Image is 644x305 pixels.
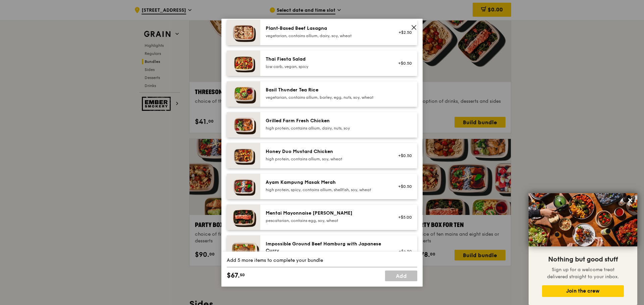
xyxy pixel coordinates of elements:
div: high protein, contains allium, soy, wheat [266,156,386,162]
div: high protein, spicy, contains allium, shellfish, soy, wheat [266,187,386,193]
img: daily_normal_HORZ-Basil-Thunder-Tea-Rice.jpg [227,81,260,107]
div: vegetarian, contains allium, dairy, soy, wheat [266,33,386,39]
div: high protein, contains allium, dairy, nuts, soy [266,126,386,131]
img: daily_normal_Ayam_Kampung_Masak_Merah_Horizontal_.jpg [227,174,260,199]
div: vegetarian, contains allium, barley, egg, nuts, soy, wheat [266,95,386,100]
div: Grilled Farm Fresh Chicken [266,118,386,124]
div: +$2.50 [394,30,412,35]
span: Nothing but good stuff [548,255,618,263]
div: Mentai Mayonnaise [PERSON_NAME] [266,210,386,217]
div: Add 5 more items to complete your bundle [227,257,417,264]
div: low carb, vegan, spicy [266,64,386,69]
div: +$0.50 [394,184,412,189]
div: +$5.00 [394,215,412,220]
div: pescatarian, contains egg, soy, wheat [266,218,386,223]
div: Plant‑Based Beef Lasagna [266,25,386,32]
span: $67. [227,271,240,281]
button: Close [625,195,636,206]
img: daily_normal_Thai_Fiesta_Salad__Horizontal_.jpg [227,51,260,76]
a: Add [385,271,417,281]
img: daily_normal_Mentai-Mayonnaise-Aburi-Salmon-HORZ.jpg [227,205,260,230]
img: DSC07876-Edit02-Large.jpeg [529,193,637,246]
div: +$0.50 [394,61,412,66]
div: Ayam Kampung Masak Merah [266,179,386,186]
div: +$6.50 [394,249,412,254]
div: Thai Fiesta Salad [266,56,386,63]
div: +$0.50 [394,153,412,158]
img: daily_normal_HORZ-Impossible-Hamburg-With-Japanese-Curry.jpg [227,235,260,268]
img: daily_normal_HORZ-Grilled-Farm-Fresh-Chicken.jpg [227,112,260,138]
img: daily_normal_Honey_Duo_Mustard_Chicken__Horizontal_.jpg [227,143,260,168]
div: Impossible Ground Beef Hamburg with Japanese Curry [266,241,386,254]
div: Basil Thunder Tea Rice [266,87,386,93]
span: Sign up for a welcome treat delivered straight to your inbox. [547,267,619,280]
img: daily_normal_Citrusy-Cauliflower-Plant-Based-Lasagna-HORZ.jpg [227,20,260,45]
span: 50 [240,272,245,278]
button: Join the crew [542,285,624,297]
div: Honey Duo Mustard Chicken [266,148,386,155]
